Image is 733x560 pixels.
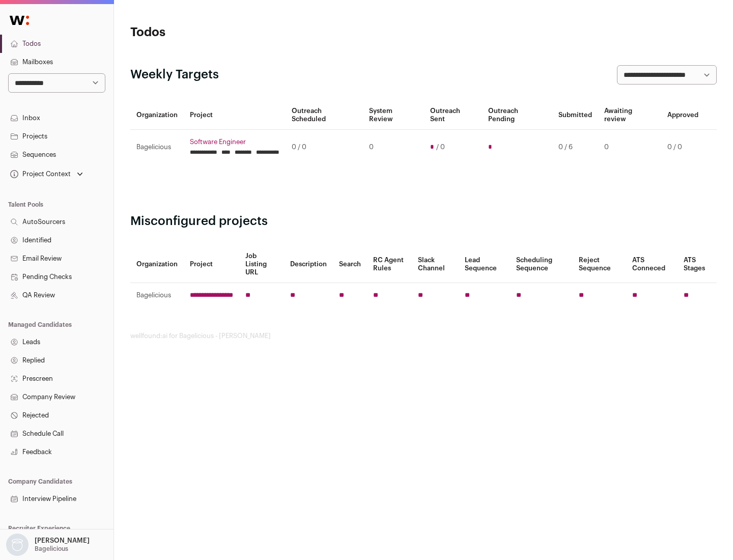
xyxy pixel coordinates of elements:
th: ATS Conneced [626,246,677,283]
h2: Misconfigured projects [130,213,717,230]
th: Organization [130,101,184,130]
th: Awaiting review [598,101,661,130]
td: 0 / 0 [661,130,704,165]
th: Outreach Sent [424,101,483,130]
td: 0 [363,130,424,165]
img: Wellfound [4,10,35,31]
h1: Todos [130,24,326,41]
th: Slack Channel [412,246,459,283]
th: Submitted [552,101,598,130]
button: Open dropdown [4,534,92,556]
th: Outreach Scheduled [286,101,363,130]
img: nopic.png [6,534,29,556]
th: Lead Sequence [459,246,510,283]
th: Outreach Pending [482,101,552,130]
th: Organization [130,246,184,283]
th: Description [284,246,333,283]
p: Bagelicious [35,545,68,553]
td: 0 / 0 [286,130,363,165]
td: 0 [598,130,661,165]
th: Project [184,246,239,283]
th: Reject Sequence [573,246,627,283]
td: Bagelicious [130,130,184,165]
h2: Weekly Targets [130,67,219,83]
a: Software Engineer [190,138,279,146]
th: Scheduling Sequence [510,246,573,283]
th: Approved [661,101,704,130]
th: Job Listing URL [239,246,284,283]
th: RC Agent Rules [367,246,411,283]
td: Bagelicious [130,283,184,308]
th: Search [333,246,367,283]
span: / 0 [436,143,445,151]
th: Project [184,101,286,130]
button: Open dropdown [8,167,85,181]
footer: wellfound:ai for Bagelicious - [PERSON_NAME] [130,332,717,340]
p: [PERSON_NAME] [35,537,90,545]
th: ATS Stages [678,246,717,283]
div: Project Context [8,170,71,178]
td: 0 / 6 [552,130,598,165]
th: System Review [363,101,424,130]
